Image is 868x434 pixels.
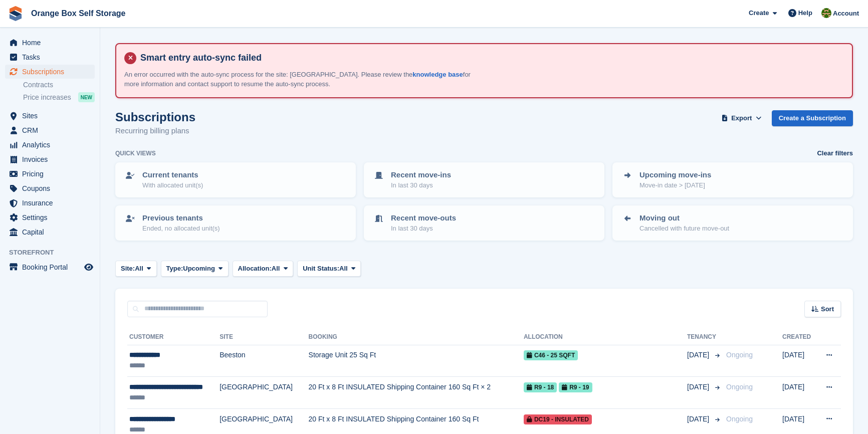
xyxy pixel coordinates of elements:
[121,264,135,274] span: Site:
[23,80,95,90] a: Contracts
[5,210,95,225] a: menu
[115,261,157,277] button: Site: All
[166,264,183,274] span: Type:
[772,110,853,127] a: Create a Subscription
[639,169,711,181] p: Upcoming move-ins
[23,92,95,103] a: Price increases NEW
[726,415,753,423] span: Ongoing
[22,260,82,274] span: Booking Portal
[687,414,711,424] span: [DATE]
[524,350,578,360] span: C46 - 25 SQFT
[22,167,82,181] span: Pricing
[161,261,229,277] button: Type: Upcoming
[412,71,463,78] a: knowledge base
[559,382,592,392] span: R9 - 19
[238,264,272,274] span: Allocation:
[22,181,82,195] span: Coupons
[115,149,156,158] h6: Quick views
[22,123,82,137] span: CRM
[22,50,82,64] span: Tasks
[391,212,456,224] p: Recent move-outs
[116,206,355,240] a: Previous tenants Ended, no allocated unit(s)
[22,152,82,166] span: Invoices
[135,264,143,274] span: All
[639,224,729,234] p: Cancelled with future move-out
[142,169,203,181] p: Current tenants
[687,329,722,345] th: Tenancy
[220,345,308,377] td: Beeston
[817,148,853,158] a: Clear filters
[720,110,764,127] button: Export
[142,180,203,190] p: With allocated unit(s)
[5,152,95,166] a: menu
[391,224,456,234] p: In last 30 days
[116,163,355,196] a: Current tenants With allocated unit(s)
[391,169,451,181] p: Recent move-ins
[613,163,852,196] a: Upcoming move-ins Move-in date > [DATE]
[22,210,82,225] span: Settings
[115,110,195,124] h1: Subscriptions
[22,109,82,123] span: Sites
[726,351,753,359] span: Ongoing
[83,261,95,273] a: Preview store
[639,212,729,224] p: Moving out
[5,65,95,79] a: menu
[833,9,859,19] span: Account
[782,345,816,377] td: [DATE]
[303,264,339,274] span: Unit Status:
[524,329,687,345] th: Allocation
[5,260,95,274] a: menu
[78,92,95,102] div: NEW
[233,261,294,277] button: Allocation: All
[339,264,348,274] span: All
[22,138,82,152] span: Analytics
[220,329,308,345] th: Site
[22,36,82,50] span: Home
[5,181,95,195] a: menu
[798,8,812,18] span: Help
[309,345,524,377] td: Storage Unit 25 Sq Ft
[687,350,711,360] span: [DATE]
[731,113,752,123] span: Export
[9,248,100,258] span: Storefront
[524,382,557,392] span: R9 - 18
[726,383,753,391] span: Ongoing
[5,36,95,50] a: menu
[5,167,95,181] a: menu
[22,225,82,239] span: Capital
[821,8,831,18] img: Sarah
[613,206,852,240] a: Moving out Cancelled with future move-out
[23,93,71,102] span: Price increases
[309,377,524,409] td: 20 Ft x 8 Ft INSULATED Shipping Container 160 Sq Ft × 2
[22,65,82,79] span: Subscriptions
[821,304,834,314] span: Sort
[309,329,524,345] th: Booking
[5,123,95,137] a: menu
[124,70,475,89] p: An error occurred with the auto-sync process for the site: [GEOGRAPHIC_DATA]. Please review the f...
[391,180,451,190] p: In last 30 days
[183,264,215,274] span: Upcoming
[220,377,308,409] td: [GEOGRAPHIC_DATA]
[782,329,816,345] th: Created
[639,180,711,190] p: Move-in date > [DATE]
[136,52,844,64] h4: Smart entry auto-sync failed
[5,138,95,152] a: menu
[524,414,592,424] span: DC19 - INSULATED
[687,382,711,392] span: [DATE]
[127,329,220,345] th: Customer
[22,196,82,210] span: Insurance
[5,196,95,210] a: menu
[142,224,220,234] p: Ended, no allocated unit(s)
[365,206,603,240] a: Recent move-outs In last 30 days
[5,50,95,64] a: menu
[5,225,95,239] a: menu
[27,5,130,22] a: Orange Box Self Storage
[782,377,816,409] td: [DATE]
[8,6,23,21] img: stora-icon-8386f47178a22dfd0bd8f6a31ec36ba5ce8667c1dd55bd0f319d3a0aa187defe.svg
[297,261,361,277] button: Unit Status: All
[115,125,195,137] p: Recurring billing plans
[272,264,280,274] span: All
[5,109,95,123] a: menu
[749,8,769,18] span: Create
[365,163,603,196] a: Recent move-ins In last 30 days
